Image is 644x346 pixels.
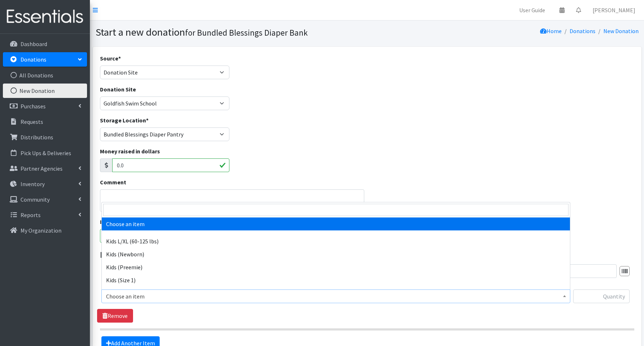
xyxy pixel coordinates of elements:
p: Donations [20,56,46,63]
p: Community [20,196,50,203]
li: Kids (Size 1) [102,274,570,287]
p: Reports [20,211,41,219]
a: Partner Agencies [3,161,87,176]
li: Kids (Size 2) [102,287,570,300]
p: Distributions [20,134,53,141]
img: HumanEssentials [3,5,87,29]
p: Inventory [20,180,45,188]
legend: Items in this donation [100,248,634,261]
label: Storage Location [100,116,149,125]
a: All Donations [3,68,87,82]
p: Dashboard [20,40,47,48]
span: Choose an item [101,289,570,303]
a: [PERSON_NAME] [587,3,641,17]
p: Partner Agencies [20,165,63,172]
a: Remove [97,309,133,323]
li: Kids L/XL (60-125 lbs) [102,235,570,248]
label: Donation Site [100,85,136,94]
h1: Start a new donation [96,26,365,39]
p: My Organization [20,227,61,234]
a: Distributions [3,130,87,144]
abbr: required [118,55,121,62]
a: Home [540,27,562,35]
label: Money raised in dollars [100,147,160,156]
a: Requests [3,114,87,129]
a: Donations [3,52,87,67]
li: Choose an item [102,217,570,230]
p: Purchases [20,103,46,110]
label: Source [100,54,121,63]
span: Choose an item [106,291,566,301]
a: Donations [570,27,595,35]
label: Comment [100,178,126,187]
li: Kids (Preemie) [102,261,570,274]
a: Community [3,192,87,207]
input: Quantity [573,289,630,303]
a: User Guide [513,3,551,17]
small: for Bundled Blessings Diaper Bank [185,27,308,38]
a: Pick Ups & Deliveries [3,146,87,160]
abbr: required [146,117,149,124]
p: Pick Ups & Deliveries [20,149,71,157]
a: New Donation [603,27,639,35]
a: New Donation [3,84,87,98]
a: Purchases [3,99,87,113]
label: Issued on [100,217,128,226]
a: Dashboard [3,37,87,51]
p: Requests [20,118,43,125]
a: Reports [3,208,87,222]
a: My Organization [3,223,87,238]
a: Inventory [3,177,87,191]
li: Kids (Newborn) [102,248,570,261]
